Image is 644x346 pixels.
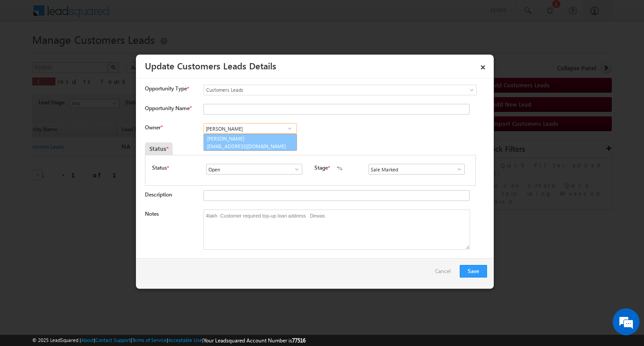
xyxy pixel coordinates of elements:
span: [EMAIL_ADDRESS][DOMAIN_NAME] [207,143,288,150]
a: Update Customers Leads Details [145,59,276,72]
label: Opportunity Name [145,105,191,111]
textarea: Type your message and hit 'Enter' [12,83,163,268]
a: Cancel [435,265,455,282]
a: Contact Support [95,337,131,343]
a: Show All Items [289,165,300,174]
input: Type to Search [203,123,297,134]
label: Description [145,191,172,198]
label: Owner [145,124,162,131]
a: Terms of Service [132,337,167,343]
span: 77516 [292,337,305,344]
span: Opportunity Type [145,85,187,93]
label: Notes [145,210,159,217]
img: d_60004797649_company_0_60004797649 [15,47,38,59]
em: Start Chat [122,276,162,288]
a: Show All Items [451,165,462,174]
label: Stage [314,164,328,172]
button: Save [460,265,487,278]
input: Type to Search [369,164,465,175]
a: Show All Items [284,124,295,133]
div: Minimize live chat window [147,4,168,26]
a: × [475,58,491,73]
input: Type to Search [206,164,302,175]
div: Chat with us now [47,47,150,59]
a: [PERSON_NAME] [203,134,297,151]
label: Status [152,164,167,172]
span: Your Leadsquared Account Number is [203,337,305,344]
a: About [81,337,94,343]
div: Status [145,142,173,155]
span: © 2025 LeadSquared | | | | | [32,336,305,345]
span: Customers Leads [204,86,440,94]
a: Acceptable Use [168,337,202,343]
a: Customers Leads [203,85,477,95]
